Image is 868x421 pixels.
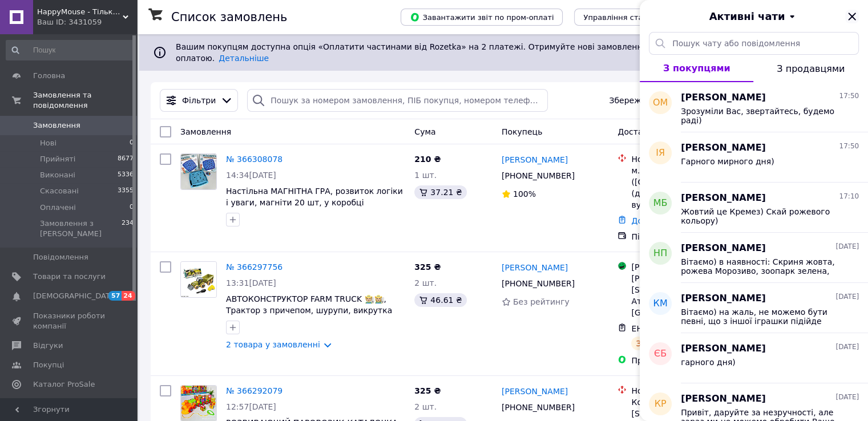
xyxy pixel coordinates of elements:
[640,82,868,132] button: ОМ[PERSON_NAME]17:50Зрозуміли Вас, звертайтесь, будемо раді)
[835,242,859,252] span: [DATE]
[226,278,276,288] span: 13:31[DATE]
[681,157,774,166] span: Гарного мирного дня)
[502,127,542,136] span: Покупець
[513,189,536,199] span: 100%
[631,385,748,396] div: Нова Пошта
[40,138,56,148] span: Нові
[118,170,134,180] span: 5336
[414,278,437,288] span: 2 шт.
[401,9,563,26] button: Завантажити звіт по пром-оплаті
[180,261,217,298] a: Фото товару
[171,10,287,24] h1: Список замовлень
[839,91,859,101] span: 17:50
[502,386,568,397] a: [PERSON_NAME]
[631,216,676,225] a: Додати ЕН
[118,154,134,164] span: 8677
[502,154,568,165] a: [PERSON_NAME]
[414,155,441,164] span: 210 ₴
[681,307,843,326] span: Вітаємо) на жаль, не можемо бути певні, що з іншої іграшки підійде даний шнурочок((
[130,138,134,148] span: 0
[631,337,696,350] div: Заплановано
[33,311,106,331] span: Показники роботи компанії
[839,192,859,201] span: 17:10
[226,340,320,349] a: 2 товара у замовленні
[33,71,65,81] span: Головна
[583,13,671,22] span: Управління статусами
[226,402,276,411] span: 12:57[DATE]
[40,186,79,196] span: Скасовані
[122,291,135,301] span: 24
[499,399,577,415] div: [PHONE_NUMBER]
[226,262,282,272] a: № 366297756
[40,170,75,180] span: Виконані
[33,252,88,262] span: Повідомлення
[631,396,748,419] div: Кодыма, №1: ул. [STREET_ADDRESS]
[653,247,667,260] span: НП
[414,262,441,272] span: 325 ₴
[663,63,730,74] span: З покупцями
[609,95,692,106] span: Збережені фільтри:
[631,355,748,366] div: Пром-оплата
[681,342,766,355] span: [PERSON_NAME]
[709,9,785,24] span: Активні чати
[845,10,859,23] button: Закрити
[681,207,843,225] span: Жовтий це Кремез) Скай рожевого кольору)
[226,386,282,395] a: № 366292079
[672,9,836,24] button: Активні чати
[631,153,748,165] div: Нова Пошта
[33,341,63,351] span: Відгуки
[40,203,76,213] span: Оплачені
[33,90,137,111] span: Замовлення та повідомлення
[226,294,392,315] a: АВТОКОНСТРУКТОР FARM TRUCK 🧑🏼‍🌾👩🏼‍🌾, Трактор з причепом, шурупи, викрутка
[681,292,766,305] span: [PERSON_NAME]
[681,107,843,125] span: Зрозуміли Вас, звертайтесь, будемо раді)
[181,262,216,297] img: Фото товару
[681,257,843,276] span: Вітаємо) в наявності: Скриня жовта, рожева Морозиво, зоопарк зелена, Червоний АВТОБУС, скриня бла...
[640,333,868,383] button: ЄБ[PERSON_NAME][DATE]гарного дня)
[226,187,403,207] a: Настільна МАГНІТНА ГРА, розвиток логіки і уваги, магніти 20 шт, у коробці
[410,12,554,22] span: Завантажити звіт по пром-оплаті
[499,168,577,184] div: [PHONE_NUMBER]
[118,186,134,196] span: 3355
[777,63,845,74] span: З продавцями
[631,261,748,273] div: [PERSON_NAME]
[502,262,568,273] a: [PERSON_NAME]
[499,276,577,292] div: [PHONE_NUMBER]
[414,171,437,180] span: 1 шт.
[226,171,276,180] span: 14:34[DATE]
[130,203,134,213] span: 0
[653,297,667,310] span: КМ
[180,127,231,136] span: Замовлення
[181,386,216,421] img: Фото товару
[226,155,282,164] a: № 366308078
[414,402,437,411] span: 2 шт.
[656,147,665,160] span: ІЯ
[33,360,64,370] span: Покупці
[649,32,859,55] input: Пошук чату або повідомлення
[640,132,868,183] button: ІЯ[PERSON_NAME]17:50Гарного мирного дня)
[640,55,753,82] button: З покупцями
[247,89,548,112] input: Пошук за номером замовлення, ПІБ покупця, номером телефону, Email, номером накладної
[181,154,216,189] img: Фото товару
[839,141,859,151] span: 17:50
[33,291,118,301] span: [DEMOGRAPHIC_DATA]
[176,42,806,63] span: Вашим покупцям доступна опція «Оплатити частинами від Rozetka» на 2 платежі. Отримуйте нові замов...
[681,358,736,367] span: гарного дня)
[640,283,868,333] button: КМ[PERSON_NAME][DATE]Вітаємо) на жаль, не можемо бути певні, що з іншої іграшки підійде даний шну...
[414,293,466,307] div: 46.61 ₴
[640,183,868,233] button: МБ[PERSON_NAME]17:10Жовтий це Кремез) Скай рожевого кольору)
[122,218,134,239] span: 234
[33,120,80,131] span: Замовлення
[40,154,75,164] span: Прийняті
[835,342,859,352] span: [DATE]
[753,55,868,82] button: З продавцями
[574,9,680,26] button: Управління статусами
[414,386,441,395] span: 325 ₴
[617,127,701,136] span: Доставка та оплата
[835,392,859,402] span: [DATE]
[513,297,570,306] span: Без рейтингу
[835,292,859,302] span: [DATE]
[37,17,137,27] div: Ваш ID: 3431059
